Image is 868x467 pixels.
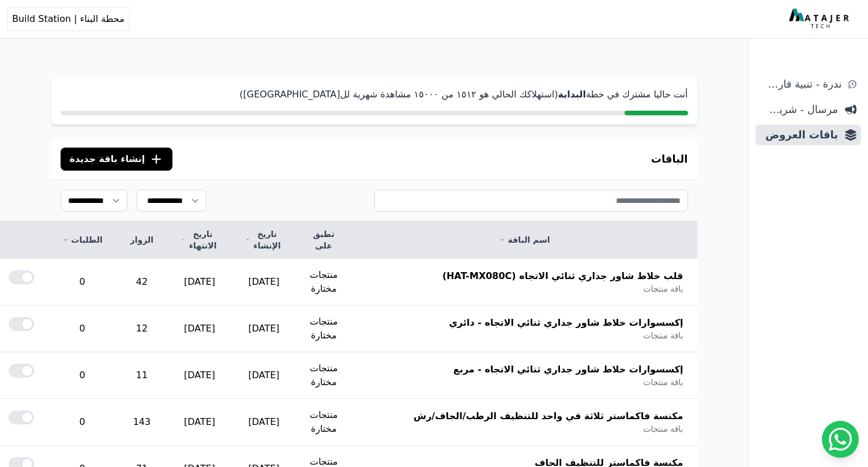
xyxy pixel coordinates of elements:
[296,259,352,306] td: منتجات مختارة
[117,259,167,306] td: 42
[760,101,838,118] span: مرسال - شريط دعاية
[232,306,296,352] td: [DATE]
[167,259,232,306] td: [DATE]
[48,259,116,306] td: 0
[7,7,130,31] button: محطة البناء | Build Station
[167,399,232,446] td: [DATE]
[296,221,352,259] th: تطبق على
[61,148,173,171] button: إنشاء باقة جديدة
[296,306,352,352] td: منتجات مختارة
[232,399,296,446] td: [DATE]
[789,9,852,29] img: MatajerTech Logo
[117,221,167,259] th: الزوار
[117,306,167,352] td: 12
[643,330,683,341] span: باقة منتجات
[449,316,683,330] span: إكسسوارات خلاط شاور جداري ثنائي الاتجاه - دائري
[651,151,688,167] h3: الباقات
[62,234,102,246] a: الطلبات
[643,423,683,435] span: باقة منتجات
[61,88,688,101] p: أنت حاليا مشترك في خطة (استهلاكك الحالي هو ١٥١٢ من ١٥۰۰۰ مشاهدة شهرية لل[GEOGRAPHIC_DATA])
[12,12,125,26] span: محطة البناء | Build Station
[643,376,683,388] span: باقة منتجات
[117,352,167,399] td: 11
[48,306,116,352] td: 0
[643,283,683,295] span: باقة منتجات
[296,399,352,446] td: منتجات مختارة
[366,234,683,246] a: اسم الباقة
[453,363,683,376] span: إكسسوارات خلاط شاور جداري ثنائي الاتجاه - مربع
[167,306,232,352] td: [DATE]
[232,259,296,306] td: [DATE]
[760,76,841,92] span: ندرة - تنبية قارب علي النفاذ
[48,352,116,399] td: 0
[246,228,282,251] a: تاريخ الإنشاء
[760,127,838,143] span: باقات العروض
[167,352,232,399] td: [DATE]
[232,352,296,399] td: [DATE]
[442,269,683,283] span: قلب خلاط شاور جداري ثنائي الاتجاه (HAT-MX080C)
[48,399,116,446] td: 0
[70,152,145,166] span: إنشاء باقة جديدة
[181,228,218,251] a: تاريخ الانتهاء
[117,399,167,446] td: 143
[414,409,683,423] span: مكنسة فاكماستر ثلاثة في واحد للتنظيف الرطب/الجاف/رش
[558,89,585,100] strong: البداية
[296,352,352,399] td: منتجات مختارة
